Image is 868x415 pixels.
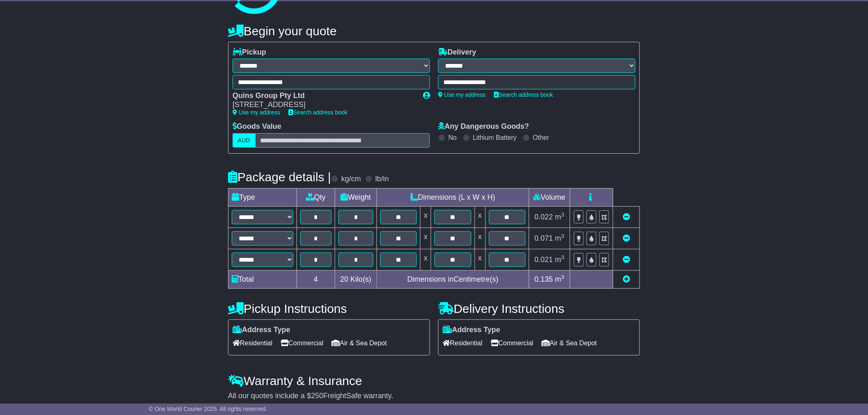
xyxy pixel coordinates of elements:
label: AUD [233,133,256,148]
span: 250 [311,392,323,400]
td: Qty [297,188,335,206]
h4: Begin your quote [228,24,640,38]
td: 4 [297,271,335,289]
label: Other [533,134,549,141]
a: Search address book [288,109,347,116]
span: 0.135 [535,275,553,283]
td: x [475,228,485,249]
a: Remove this item [623,213,630,221]
a: Search address book [494,91,553,98]
span: m [555,213,564,221]
span: 20 [340,275,348,283]
a: Use my address [233,109,280,116]
span: Residential [443,337,482,349]
span: m [555,275,564,283]
td: x [420,249,431,270]
span: 0.022 [535,213,553,221]
div: [STREET_ADDRESS] [233,100,415,109]
label: Pickup [233,48,266,57]
td: x [475,249,485,270]
label: Address Type [443,326,500,335]
span: m [555,255,564,264]
label: kg/cm [341,175,361,184]
span: 0.021 [535,255,553,264]
sup: 3 [561,254,564,260]
h4: Delivery Instructions [438,302,640,315]
label: lb/in [375,175,389,184]
a: Add new item [623,275,630,283]
h4: Warranty & Insurance [228,374,640,388]
span: 0.071 [535,234,553,242]
div: All our quotes include a $ FreightSafe warranty. [228,392,640,401]
span: Residential [233,337,272,349]
td: Volume [529,188,570,206]
sup: 3 [561,274,564,280]
td: Total [228,271,297,289]
td: Dimensions in Centimetre(s) [377,271,529,289]
label: Address Type [233,326,290,335]
td: Kilo(s) [335,271,377,289]
div: Quins Group Pty Ltd [233,91,415,100]
sup: 3 [561,233,564,239]
a: Remove this item [623,255,630,264]
label: No [448,134,457,141]
td: Type [228,188,297,206]
td: x [475,206,485,228]
span: Commercial [491,337,533,349]
label: Lithium Battery [473,134,517,141]
span: Air & Sea Depot [332,337,387,349]
td: x [420,206,431,228]
td: x [420,228,431,249]
span: m [555,234,564,242]
label: Delivery [438,48,476,57]
a: Remove this item [623,234,630,242]
label: Any Dangerous Goods? [438,122,529,131]
td: Dimensions (L x W x H) [377,188,529,206]
span: Commercial [281,337,323,349]
h4: Package details | [228,170,331,184]
sup: 3 [561,212,564,218]
span: © One World Courier 2025. All rights reserved. [149,406,267,412]
a: Use my address [438,91,486,98]
span: Air & Sea Depot [542,337,597,349]
td: Weight [335,188,377,206]
label: Goods Value [233,122,281,131]
h4: Pickup Instructions [228,302,430,315]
